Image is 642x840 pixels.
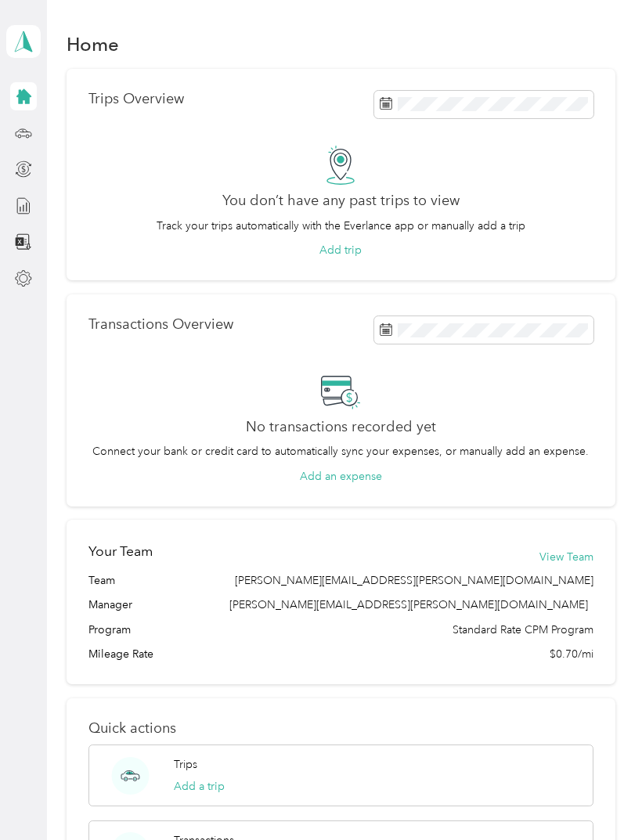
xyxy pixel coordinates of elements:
[88,316,233,333] p: Transactions Overview
[67,36,119,52] h1: Home
[88,646,153,662] span: Mileage Rate
[88,572,115,589] span: Team
[174,778,225,795] button: Add a trip
[157,218,525,234] p: Track your trips automatically with the Everlance app or manually add a trip
[88,720,593,737] p: Quick actions
[246,419,436,435] h2: No transactions recorded yet
[229,598,588,611] span: [PERSON_NAME][EMAIL_ADDRESS][PERSON_NAME][DOMAIN_NAME]
[319,242,362,258] button: Add trip
[92,443,589,460] p: Connect your bank or credit card to automatically sync your expenses, or manually add an expense.
[88,622,131,638] span: Program
[235,572,593,589] span: [PERSON_NAME][EMAIL_ADDRESS][PERSON_NAME][DOMAIN_NAME]
[300,468,382,485] button: Add an expense
[539,549,593,565] button: View Team
[550,646,593,662] span: $0.70/mi
[453,622,593,638] span: Standard Rate CPM Program
[88,597,132,613] span: Manager
[174,756,197,773] p: Trips
[554,752,642,840] iframe: Everlance-gr Chat Button Frame
[88,91,184,107] p: Trips Overview
[222,193,460,209] h2: You don’t have any past trips to view
[88,542,153,561] h2: Your Team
